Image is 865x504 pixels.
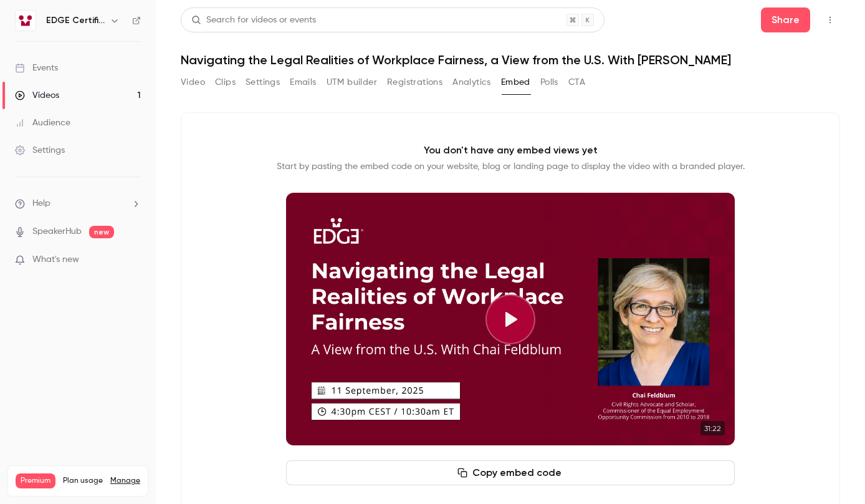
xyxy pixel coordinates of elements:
button: Embed [501,72,530,92]
img: tab_domain_overview_orange.svg [34,72,44,82]
a: Manage [110,476,140,486]
div: Domain Overview [47,74,112,82]
button: Copy embed code [286,460,735,485]
img: logo_orange.svg [20,20,30,30]
p: You don't have any embed views yet [424,143,598,158]
h6: EDGE Certification [46,14,105,27]
div: Audience [15,117,70,129]
button: Video [181,72,205,92]
span: Premium [16,473,55,488]
button: Analytics [452,72,491,92]
div: Search for videos or events [191,14,316,27]
button: Top Bar Actions [820,10,840,30]
div: Events [15,62,58,74]
div: Settings [15,144,65,157]
button: CTA [568,72,585,92]
img: website_grey.svg [20,32,30,42]
span: new [89,226,114,238]
button: UTM builder [327,72,377,92]
a: SpeakerHub [32,225,82,238]
section: Cover [286,193,735,445]
button: Clips [215,72,236,92]
p: Start by pasting the embed code on your website, blog or landing page to display the video with a... [277,160,745,173]
div: Videos [15,89,59,102]
img: EDGE Certification [16,11,36,31]
div: Domain: [DOMAIN_NAME] [32,32,137,42]
iframe: Noticeable Trigger [126,254,141,266]
div: v 4.0.25 [35,20,61,30]
time: 31:22 [700,421,725,435]
h1: Navigating the Legal Realities of Workplace Fairness, a View from the U.S. With [PERSON_NAME] [181,52,840,67]
button: Settings [246,72,280,92]
div: Keywords by Traffic [138,74,210,82]
li: help-dropdown-opener [15,197,141,210]
span: Plan usage [63,476,103,486]
img: tab_keywords_by_traffic_grey.svg [124,72,134,82]
span: What's new [32,253,79,266]
button: Registrations [387,72,442,92]
span: Help [32,197,50,210]
button: Emails [290,72,316,92]
button: Play video [485,294,535,344]
button: Polls [540,72,558,92]
button: Share [761,7,810,32]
